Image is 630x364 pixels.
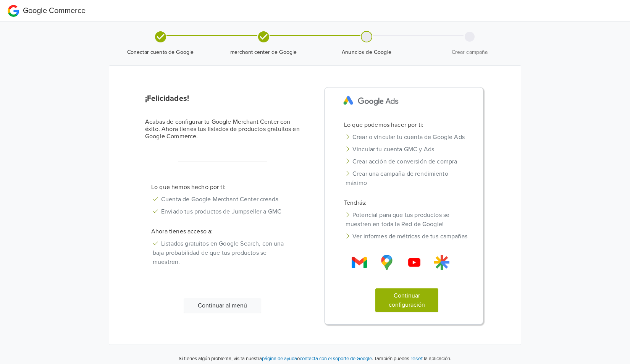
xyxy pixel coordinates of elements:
li: Potencial para que tus productos se muestren en toda la Red de Google! [338,209,476,230]
a: página de ayuda [262,356,297,362]
p: Si tienes algún problema, visita nuestra o . [179,355,373,363]
button: reset [410,354,423,363]
p: Lo que podemos hacer por ti: [338,120,476,129]
li: Crear acción de conversión de compra [338,155,476,168]
a: contacta con el soporte de Google [300,356,372,362]
button: Continuar al menú [184,298,261,313]
li: Vincular tu cuenta GMC y Ads [338,143,476,155]
h5: ¡Felicidades! [145,94,300,103]
li: Cuenta de Google Merchant Center creada [145,193,300,205]
h6: Acabas de configurar tu Google Merchant Center con éxito. Ahora tienes tus listados de productos ... [145,118,300,141]
li: Ver informes de métricas de tus campañas [338,230,476,243]
button: Continuar configuración [375,288,439,312]
li: Enviado tus productos de Jumpseller a GMC [145,205,300,218]
li: Crear una campaña de rendimiento máximo [338,168,476,189]
p: También puedes la aplicación. [373,354,451,363]
li: Listados gratuitos en Google Search, con una baja probabilidad de que tus productos se muestren. [145,238,300,268]
span: Anuncios de Google [318,49,415,56]
img: Google Ads Logo [338,91,404,111]
li: Crear o vincular tu cuenta de Google Ads [338,131,476,143]
img: Gmail Logo [434,255,449,270]
p: Tendrás: [338,198,476,207]
img: Gmail Logo [379,255,394,270]
span: Conectar cuenta de Google [112,49,209,56]
img: Gmail Logo [407,255,422,270]
img: Gmail Logo [352,255,367,270]
p: Lo que hemos hecho por ti: [145,183,300,192]
span: Crear campaña [421,49,518,56]
span: merchant center de Google [215,49,312,56]
p: Ahora tienes acceso a: [145,227,300,236]
span: Google Commerce [23,6,86,15]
